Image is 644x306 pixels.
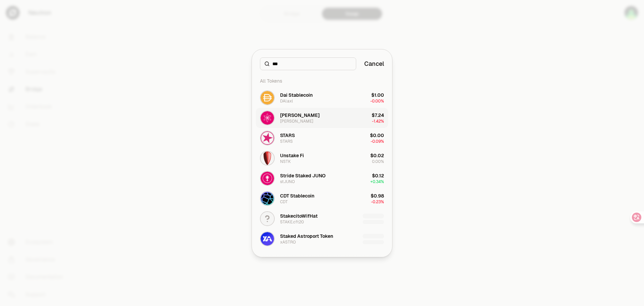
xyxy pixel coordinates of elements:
img: stATOM Logo [261,111,274,125]
img: stJUNO Logo [261,172,274,185]
div: Dai Stablecoin [280,92,313,98]
span: -0.23% [371,199,384,205]
button: NSTK LogoUnstake FiNSTK$0.020.00% [256,148,388,168]
div: STARS [280,139,293,144]
button: STARS LogoSTARSSTARS$0.00-0.09% [256,128,388,148]
button: StakecitoWifHatSTAKE.cft20 [256,209,388,229]
button: DAI.axl LogoDai StablecoinDAI.axl$1.00-0.00% [256,88,388,108]
div: stJUNO [280,179,295,184]
div: xASTRO [280,239,296,245]
div: $0.98 [371,192,384,199]
button: stATOM Logo[PERSON_NAME][PERSON_NAME]$7.24-1.42% [256,108,388,128]
div: $7.24 [372,112,384,119]
div: STAKE.cft20 [280,219,304,225]
button: stJUNO LogoStride Staked JUNOstJUNO$0.12+0.34% [256,168,388,188]
div: Unstake Fi [280,152,304,159]
button: xASTRO LogoStaked Astroport TokenxASTRO [256,229,388,249]
div: $0.12 [372,172,384,179]
span: + 0.34% [370,179,384,184]
div: [PERSON_NAME] [280,112,320,119]
img: xASTRO Logo [261,232,274,246]
div: DAI.axl [280,98,293,104]
span: -0.00% [370,98,384,104]
div: All Tokens [256,74,388,88]
img: NSTK Logo [261,151,274,165]
img: CDT Logo [261,192,274,205]
div: $0.02 [370,152,384,159]
span: -0.09% [371,139,384,144]
button: CDT LogoCDT StablecoinCDT$0.98-0.23% [256,188,388,209]
div: CDT Stablecoin [280,192,314,199]
div: CDT [280,199,288,205]
div: STARS [280,132,295,139]
span: 0.00% [372,159,384,164]
div: [PERSON_NAME] [280,119,313,124]
div: $1.00 [371,92,384,98]
div: Staked Astroport Token [280,233,333,239]
div: $0.00 [370,132,384,139]
span: -1.42% [372,119,384,124]
img: STARS Logo [261,131,274,145]
img: DAI.axl Logo [261,91,274,104]
div: StakecitoWifHat [280,213,318,219]
div: NSTK [280,159,291,164]
button: Cancel [364,59,384,69]
div: Stride Staked JUNO [280,172,326,179]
